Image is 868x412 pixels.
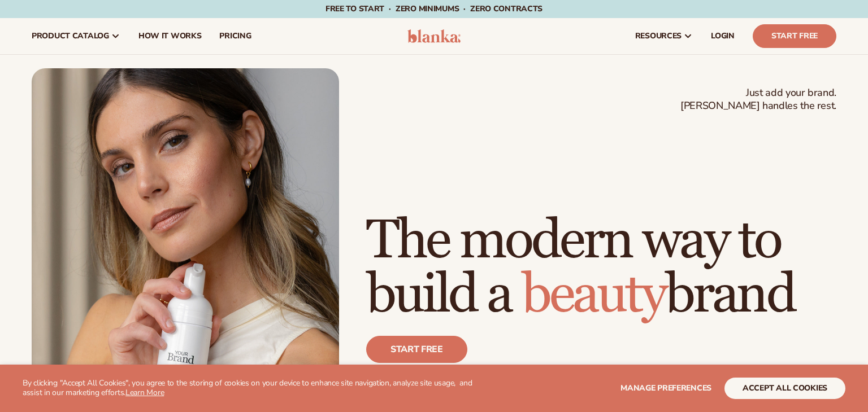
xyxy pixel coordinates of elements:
[32,32,109,41] span: product catalog
[626,18,702,54] a: resources
[23,18,129,54] a: product catalog
[366,214,836,322] h1: The modern way to build a brand
[620,378,711,399] button: Manage preferences
[125,387,164,398] a: Learn More
[702,18,744,54] a: LOGIN
[680,86,836,113] span: Just add your brand. [PERSON_NAME] handles the rest.
[407,29,461,43] img: logo
[366,336,467,363] a: Start free
[23,379,476,398] p: By clicking "Accept All Cookies", you agree to the storing of cookies on your device to enhance s...
[753,24,836,48] a: Start Free
[210,18,260,54] a: pricing
[522,262,665,328] span: beauty
[711,32,735,41] span: LOGIN
[325,3,542,14] span: Free to start · ZERO minimums · ZERO contracts
[138,32,202,41] span: How It Works
[724,378,845,399] button: accept all cookies
[219,32,251,41] span: pricing
[635,32,682,41] span: resources
[620,383,711,393] span: Manage preferences
[129,18,211,54] a: How It Works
